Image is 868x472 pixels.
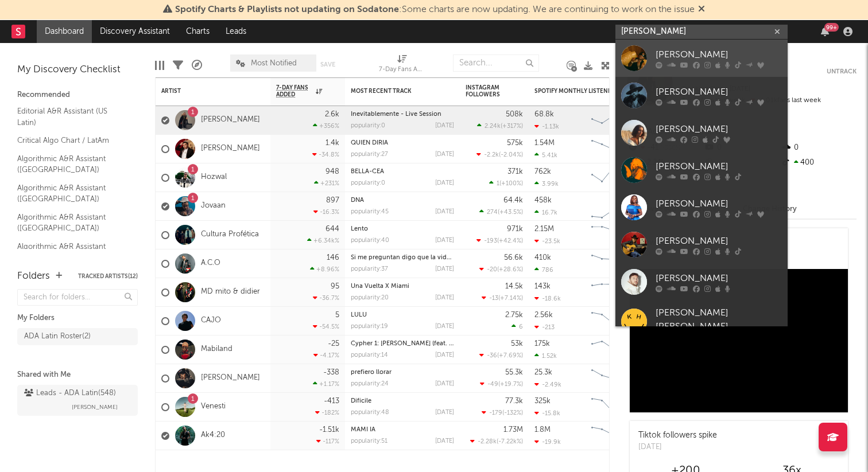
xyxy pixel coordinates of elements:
[351,209,389,215] div: popularity: 45
[466,84,506,98] div: Instagram Followers
[506,111,523,118] div: 508k
[534,225,554,233] div: 2.15M
[351,283,409,290] a: Una Vuelta X Miami
[435,151,454,158] div: [DATE]
[534,197,552,204] div: 458k
[503,426,523,434] div: 1.73M
[489,295,498,302] span: -13
[435,180,454,186] div: [DATE]
[218,20,254,43] a: Leads
[507,139,523,147] div: 575k
[351,312,367,318] a: LULU
[534,426,551,434] div: 1.8M
[487,209,498,216] span: 274
[178,20,218,43] a: Charts
[331,283,339,290] div: 95
[499,353,521,359] span: +7.69 %
[698,5,705,14] span: Dismiss
[821,27,829,36] button: 99+
[478,439,497,445] span: -2.28k
[534,111,554,118] div: 68.8k
[534,283,551,290] div: 143k
[17,182,126,205] a: Algorithmic A&R Assistant ([GEOGRAPHIC_DATA])
[780,155,857,170] div: 400
[656,48,782,61] div: [PERSON_NAME]
[504,254,523,262] div: 56.6k
[435,438,454,444] div: [DATE]
[615,40,788,77] a: [PERSON_NAME]
[534,151,557,159] div: 5.41k
[351,151,388,158] div: popularity: 27
[586,221,638,249] svg: Chart title
[17,368,138,382] div: Shared with Me
[534,369,552,376] div: 25.3k
[534,352,557,360] div: 1.52k
[534,409,560,417] div: -15.8k
[780,141,857,155] div: 0
[477,122,523,130] div: ( )
[351,169,454,175] div: BELLA-CEA
[92,20,178,43] a: Discovery Assistant
[276,84,313,98] span: 7-Day Fans Added
[351,341,501,347] a: Cypher 1: [PERSON_NAME] (feat. [PERSON_NAME])
[656,122,782,136] div: [PERSON_NAME]
[435,209,454,215] div: [DATE]
[351,226,368,232] a: Lento
[487,353,497,359] span: -36
[78,274,138,279] button: Tracked Artists(12)
[17,105,126,128] a: Editorial A&R Assistant (US Latin)
[435,266,454,272] div: [DATE]
[351,369,392,376] a: prefiero llorar
[615,77,788,114] a: [PERSON_NAME]
[435,409,454,416] div: [DATE]
[485,123,501,130] span: 2.24k
[192,49,202,82] div: A&R Pipeline
[325,111,339,118] div: 2.6k
[499,209,521,216] span: +43.5 %
[453,54,539,72] input: Search...
[351,197,454,204] div: DNA
[656,234,782,248] div: [PERSON_NAME]
[351,398,371,404] a: Difícile
[586,422,638,450] svg: Chart title
[351,381,389,387] div: popularity: 24
[615,114,788,151] a: [PERSON_NAME]
[312,151,339,158] div: -34.8 %
[201,115,260,125] a: [PERSON_NAME]
[534,397,551,405] div: 325k
[24,330,91,344] div: ADA Latin Roster ( 2 )
[497,181,499,187] span: 1
[615,189,788,226] a: [PERSON_NAME]
[201,373,260,383] a: [PERSON_NAME]
[505,283,523,290] div: 14.5k
[17,240,126,264] a: Algorithmic A&R Assistant ([GEOGRAPHIC_DATA])
[470,438,523,445] div: ( )
[17,385,138,416] a: Leads - ADA Latin(548)[PERSON_NAME]
[586,192,638,221] svg: Chart title
[173,49,183,82] div: Filters
[328,340,339,348] div: -25
[201,144,260,154] a: [PERSON_NAME]
[534,123,559,130] div: -1.13k
[534,209,557,216] div: 16.7k
[325,139,339,147] div: 1.4k
[313,294,339,302] div: -36.7 %
[155,49,164,82] div: Edit Columns
[586,106,638,135] svg: Chart title
[37,20,92,43] a: Dashboard
[505,397,523,405] div: 77.3k
[534,295,561,302] div: -18.6k
[335,311,339,319] div: 5
[379,49,425,82] div: 7-Day Fans Added (7-Day Fans Added)
[351,111,454,118] div: Inevitablemente - Live Session
[201,316,221,326] a: CAJO
[351,398,454,404] div: Difícile
[351,197,364,204] a: DNA
[351,266,388,272] div: popularity: 37
[175,5,399,14] span: Spotify Charts & Playlists not updating on Sodatone
[325,225,339,233] div: 644
[201,402,226,412] a: Venesti
[504,410,521,416] span: -132 %
[479,208,523,216] div: ( )
[201,345,232,354] a: Mabiland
